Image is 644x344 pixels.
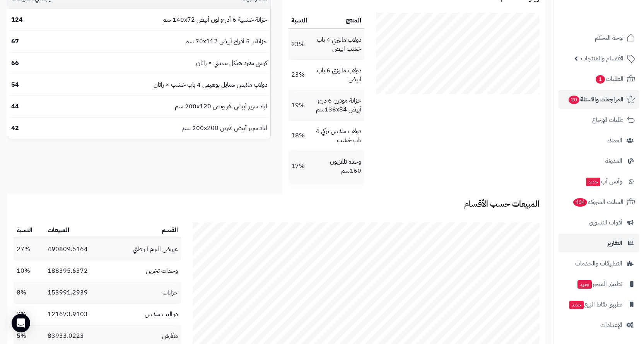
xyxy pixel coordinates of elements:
[572,197,624,207] span: السلات المتروكة
[109,304,181,325] td: دواليب ملابس
[596,75,605,84] span: 1
[589,217,622,228] span: أدوات التسويق
[44,260,109,282] td: 188395.6372
[14,282,44,303] td: 8%
[310,90,364,120] td: خزانة مودرن 6 درج أبيض 138x84سم
[569,299,622,310] span: تطبيق نقاط البيع
[11,58,19,68] b: 66
[44,282,109,303] td: 153991.2939
[14,223,44,239] th: النسبة
[581,53,624,64] span: الأقسام والمنتجات
[558,234,639,252] a: التقارير
[11,37,19,46] b: 67
[592,115,624,125] span: طلبات الإرجاع
[109,223,181,239] th: القسم
[288,121,310,151] td: 18%
[288,13,310,29] th: النسبة
[569,96,579,104] span: 20
[600,320,622,330] span: الإعدادات
[591,6,637,22] img: logo-2.png
[310,13,364,29] th: المنتج
[558,316,639,334] a: الإعدادات
[11,123,19,133] b: 42
[109,282,181,303] td: خزانات
[11,102,19,111] b: 44
[310,121,364,151] td: دولاب ملابس تركي 4 باب خشب
[14,239,44,260] td: 27%
[558,213,639,232] a: أدوات التسويق
[288,151,310,181] td: 17%
[577,279,622,289] span: تطبيق المتجر
[11,80,19,89] b: 54
[310,60,364,90] td: دولاب ماليزي 6 باب ابيض
[14,304,44,325] td: 7%
[310,29,364,60] td: دولاب ماليزي 4 باب خشب ابيض
[558,152,639,170] a: المدونة
[607,135,622,146] span: العملاء
[44,304,109,325] td: 121673.9103
[558,90,639,109] a: المراجعات والأسئلة20
[586,178,600,186] span: جديد
[11,15,23,24] b: 124
[605,156,622,166] span: المدونة
[577,280,592,289] span: جديد
[595,33,624,43] span: لوحة التحكم
[568,94,624,105] span: المراجعات والأسئلة
[80,31,270,52] td: خزانة بـ 5 أدراج أبيض ‎70x112 سم‏
[558,172,639,191] a: وآتس آبجديد
[288,90,310,120] td: 19%
[80,53,270,74] td: كرسي مفرد هيكل معدني × راتان
[288,60,310,90] td: 23%
[310,151,364,181] td: وحدة تلفزيون 160سم
[558,131,639,150] a: العملاء
[14,200,540,209] h3: المبيعات حسب الأقسام
[80,96,270,117] td: لباد سرير أبيض نفر ونص 200x120 سم
[573,198,587,207] span: 404
[558,275,639,293] a: تطبيق المتجرجديد
[569,301,584,309] span: جديد
[558,295,639,314] a: تطبيق نقاط البيعجديد
[14,260,44,282] td: 10%
[558,193,639,211] a: السلات المتروكة404
[575,258,622,269] span: التطبيقات والخدمات
[558,70,639,88] a: الطلبات1
[44,223,109,239] th: المبيعات
[558,111,639,129] a: طلبات الإرجاع
[80,118,270,139] td: لباد سرير أبيض نفرين 200x200 سم
[80,9,270,31] td: خزانة خشبية 6 أدرج لون أبيض 140x72 سم
[585,176,622,187] span: وآتس آب
[558,254,639,273] a: التطبيقات والخدمات
[12,314,30,332] div: Open Intercom Messenger
[595,74,624,84] span: الطلبات
[288,29,310,60] td: 23%
[80,74,270,96] td: دولاب ملابس ستايل بوهيمي 4 باب خشب × راتان
[607,238,622,248] span: التقارير
[558,29,639,47] a: لوحة التحكم
[109,260,181,282] td: وحدات تخزين
[44,239,109,260] td: 490809.5164
[109,239,181,260] td: عروض اليوم الوطني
